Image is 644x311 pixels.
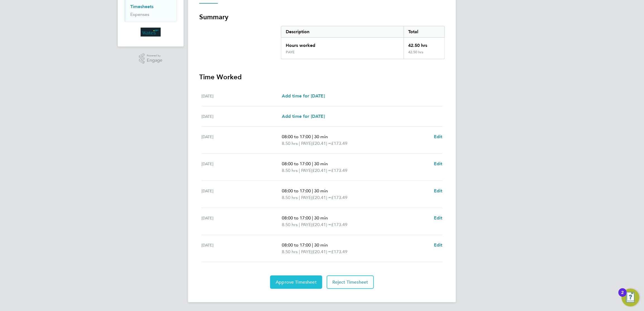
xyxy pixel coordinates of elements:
[139,53,163,64] a: Powered byEngage
[314,242,328,248] span: 30 min
[404,38,444,50] div: 42.50 hrs
[434,215,443,221] a: Edit
[199,13,445,289] section: Timesheet
[312,161,313,166] span: |
[282,249,298,254] span: 8.50 hrs
[201,242,282,255] div: [DATE]
[312,215,313,221] span: |
[312,134,313,139] span: |
[201,93,282,99] div: [DATE]
[299,195,300,200] span: |
[331,141,347,146] span: £173.49
[314,215,328,221] span: 30 min
[299,168,300,173] span: |
[201,215,282,228] div: [DATE]
[327,276,374,289] button: Reject Timesheet
[130,4,153,9] a: Timesheets
[270,276,322,289] button: Approve Timesheet
[434,188,443,193] span: Edit
[434,161,443,166] span: Edit
[311,249,331,254] span: (£20.41) =
[434,215,443,221] span: Edit
[301,194,311,201] span: PAYE
[282,188,311,193] span: 08:00 to 17:00
[282,93,325,99] a: Add time for [DATE]
[282,215,311,221] span: 08:00 to 17:00
[434,188,443,194] a: Edit
[282,242,311,248] span: 08:00 to 17:00
[299,222,300,227] span: |
[282,168,298,173] span: 8.50 hrs
[404,50,444,59] div: 42.50 hrs
[201,188,282,201] div: [DATE]
[434,133,443,140] a: Edit
[201,113,282,120] div: [DATE]
[282,195,298,200] span: 8.50 hrs
[301,140,311,147] span: PAYE
[199,13,445,21] h3: Summary
[286,50,295,54] div: PAYE
[332,279,368,285] span: Reject Timesheet
[147,58,162,63] span: Engage
[621,293,624,300] div: 2
[331,168,347,173] span: £173.49
[282,93,325,99] span: Add time for [DATE]
[299,249,300,254] span: |
[331,195,347,200] span: £173.49
[281,26,445,59] div: Summary
[434,134,443,139] span: Edit
[434,161,443,167] a: Edit
[311,222,331,227] span: (£20.41) =
[282,141,298,146] span: 8.50 hrs
[201,161,282,174] div: [DATE]
[331,249,347,254] span: £173.49
[282,222,298,227] span: 8.50 hrs
[282,161,311,166] span: 08:00 to 17:00
[311,195,331,200] span: (£20.41) =
[331,222,347,227] span: £173.49
[282,113,325,120] a: Add time for [DATE]
[281,38,404,50] div: Hours worked
[199,73,445,82] h3: Time Worked
[281,26,404,37] div: Description
[130,12,149,17] a: Expenses
[314,188,328,193] span: 30 min
[124,28,177,37] a: Go to home page
[201,133,282,147] div: [DATE]
[434,242,443,248] a: Edit
[282,114,325,119] span: Add time for [DATE]
[147,53,162,58] span: Powered by
[314,134,328,139] span: 30 min
[404,26,444,37] div: Total
[312,242,313,248] span: |
[434,242,443,248] span: Edit
[282,134,311,139] span: 08:00 to 17:00
[314,161,328,166] span: 30 min
[141,28,161,37] img: wates-logo-retina.png
[622,289,640,307] button: Open Resource Center, 2 new notifications
[301,221,311,228] span: PAYE
[299,141,300,146] span: |
[276,279,317,285] span: Approve Timesheet
[301,248,311,255] span: PAYE
[301,167,311,174] span: PAYE
[311,168,331,173] span: (£20.41) =
[311,141,331,146] span: (£20.41) =
[312,188,313,193] span: |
